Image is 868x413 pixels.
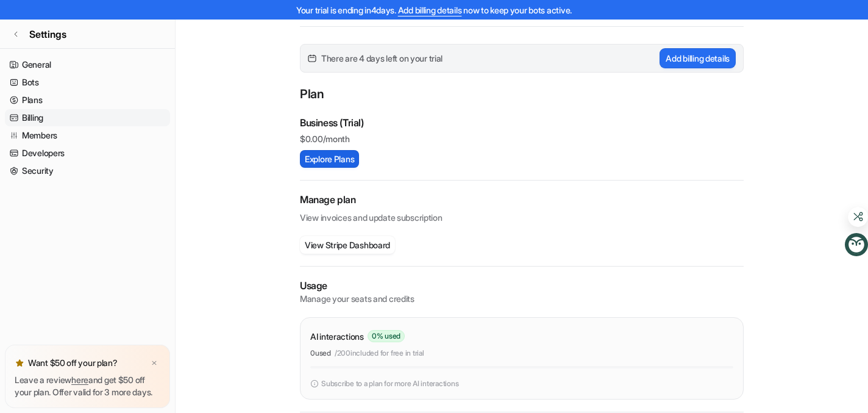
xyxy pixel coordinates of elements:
p: 0 used [310,348,331,359]
button: Explore Plans [300,150,359,168]
p: Plan [300,85,744,106]
img: calender-icon.svg [308,54,316,63]
a: here [71,375,88,385]
p: Subscribe to a plan for more AI interactions [321,378,458,389]
a: Plans [5,92,170,109]
p: Leave a review and get $50 off your plan. Offer valid for 3 more days. [15,374,160,398]
button: Add billing details [660,48,736,68]
a: Billing [5,109,170,126]
a: Developers [5,145,170,162]
span: Settings [29,27,66,41]
p: View invoices and update subscription [300,207,744,224]
img: star [15,358,24,368]
p: Manage your seats and credits [300,293,744,305]
button: View Stripe Dashboard [300,236,395,254]
img: x [151,359,158,367]
a: Security [5,162,170,179]
p: AI interactions [310,330,364,343]
p: / 200 included for free in trial [335,348,424,359]
a: General [5,56,170,73]
span: 0 % used [368,330,405,342]
p: $ 0.00/month [300,132,744,145]
p: Want $50 off your plan? [28,357,118,369]
h2: Manage plan [300,193,744,207]
a: Members [5,127,170,144]
p: Business (Trial) [300,115,364,130]
span: There are 4 days left on your trial [321,52,443,65]
a: Bots [5,74,170,91]
a: Add billing details [398,5,462,15]
p: Usage [300,279,744,293]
